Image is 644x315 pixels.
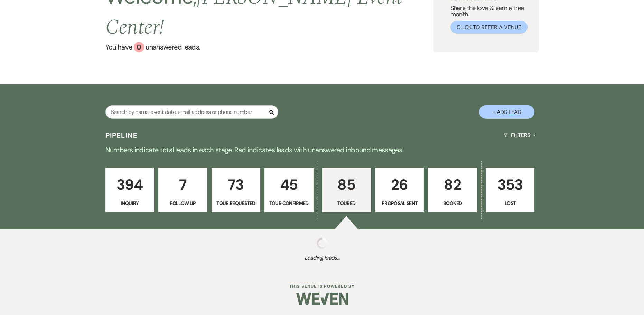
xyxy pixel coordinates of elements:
[486,168,534,212] a: 353Lost
[428,168,477,212] a: 82Booked
[110,173,150,196] p: 394
[212,168,260,212] a: 73Tour Requested
[158,168,207,212] a: 7Follow Up
[432,173,472,196] p: 82
[134,42,144,52] div: 0
[269,173,309,196] p: 45
[375,168,424,212] a: 26Proposal Sent
[105,42,433,52] a: You have 0 unanswered leads.
[264,168,313,212] a: 45Tour Confirmed
[163,173,203,196] p: 7
[269,199,309,207] p: Tour Confirmed
[105,130,138,140] h3: Pipeline
[490,173,530,196] p: 353
[216,199,256,207] p: Tour Requested
[432,199,472,207] p: Booked
[296,287,348,311] img: Weven Logo
[317,238,328,249] img: loading spinner
[105,168,154,212] a: 394Inquiry
[73,144,571,155] p: Numbers indicate total leads in each stage. Red indicates leads with unanswered inbound messages.
[479,105,534,119] button: + Add Lead
[163,199,203,207] p: Follow Up
[32,254,612,262] span: Loading leads...
[490,199,530,207] p: Lost
[450,21,528,34] button: Click to Refer a Venue
[327,173,366,196] p: 85
[216,173,256,196] p: 73
[380,173,419,196] p: 26
[322,168,371,212] a: 85Toured
[501,126,539,144] button: Filters
[380,199,419,207] p: Proposal Sent
[327,199,366,207] p: Toured
[110,199,150,207] p: Inquiry
[105,105,278,119] input: Search by name, event date, email address or phone number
